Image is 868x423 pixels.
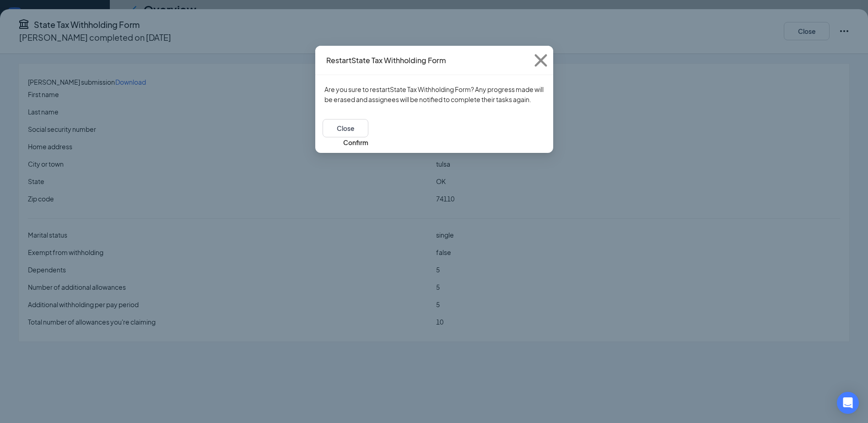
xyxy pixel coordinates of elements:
button: Close [528,46,553,75]
h4: Restart State Tax Withholding Form [326,55,446,65]
svg: Cross [528,48,553,73]
button: Close [323,119,368,137]
p: Are you sure to restart State Tax Withholding Form ? Any progress made will be erased and assigne... [324,84,544,104]
button: Confirm [343,137,368,147]
div: Open Intercom Messenger [837,392,859,414]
